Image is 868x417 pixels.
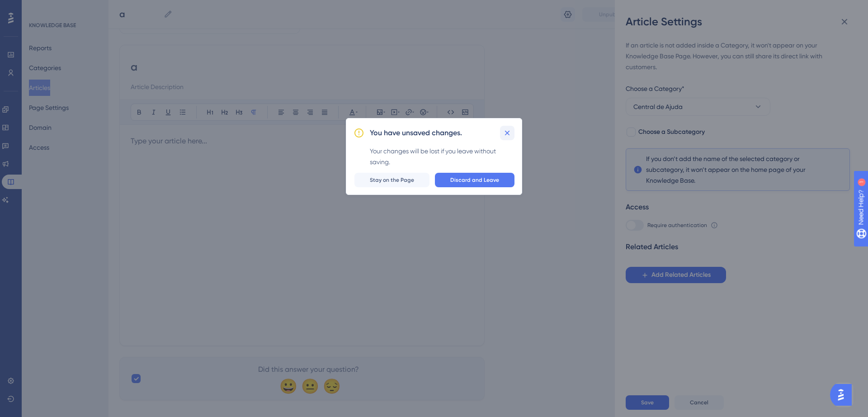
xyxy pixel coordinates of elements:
span: Need Help? [21,2,57,13]
span: Stay on the Page [370,176,414,184]
div: Your changes will be lost if you leave without saving. [370,146,514,167]
iframe: UserGuiding AI Assistant Launcher [830,381,857,408]
span: Discard and Leave [450,176,499,184]
div: 1 [63,5,66,12]
h2: You have unsaved changes. [370,128,462,138]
